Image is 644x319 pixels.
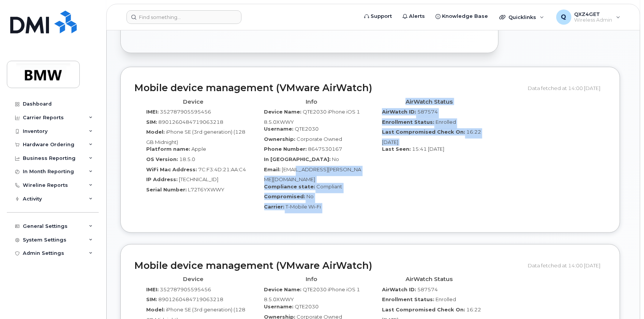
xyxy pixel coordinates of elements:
label: Model: [146,128,165,136]
span: 16:22 [DATE] [382,129,481,145]
span: 18.5.0 [179,156,195,162]
label: Device Name: [264,286,302,293]
label: Phone Number: [264,145,307,153]
span: QTE2030 iPhone iOS 18.5.0XWWY [264,109,360,125]
span: 587574 [417,109,438,115]
span: T-Mobile Wi-Fi [286,204,321,210]
label: SIM: [146,118,157,126]
span: Compliant [317,183,343,190]
label: Enrollment Status: [382,296,434,303]
label: Model: [146,306,165,313]
a: Knowledge Base [430,9,493,24]
label: Serial Number: [146,186,187,193]
a: Alerts [397,9,430,24]
label: In [GEOGRAPHIC_DATA]: [264,156,331,163]
span: QTE2030 [295,303,319,310]
label: Compliance state: [264,183,316,190]
span: [TECHNICAL_ID] [179,176,218,182]
div: Data fetched at 14:00 [DATE] [528,258,606,273]
span: 15:41 [DATE] [412,146,444,152]
label: IMEI: [146,108,159,115]
iframe: Messenger Launcher [611,286,638,313]
label: Ownership: [264,136,296,143]
h2: Mobile device management (VMware AirWatch) [134,261,522,271]
h4: AirWatch Status [376,99,483,105]
label: Platform name: [146,145,190,153]
span: Enrolled [436,296,456,302]
label: Last Compromised Check On: [382,306,465,313]
span: QTE2030 iPhone iOS 18.5.0XWWY [264,286,360,303]
span: Knowledge Base [442,13,488,20]
span: Apple [191,146,206,152]
h4: AirWatch Status [376,276,483,283]
h4: Info [258,99,365,105]
span: 352787905595456 [160,286,211,292]
h4: Device [140,99,247,105]
div: QXZ4GET [551,9,626,25]
label: Carrier: [264,203,285,210]
label: Username: [264,303,294,310]
span: No [332,156,339,162]
label: Device Name: [264,108,302,115]
label: SIM: [146,296,157,303]
div: Quicklinks [494,9,549,25]
span: [EMAIL_ADDRESS][PERSON_NAME][DOMAIN_NAME] [264,166,361,183]
label: IP Address: [146,176,178,183]
a: Support [359,9,397,24]
label: IMEI: [146,286,159,293]
label: Enrollment Status: [382,118,434,126]
span: Enrolled [436,119,456,125]
span: 8901260484719063218 [158,119,223,125]
span: Wireless Admin [575,17,612,23]
span: No [307,193,314,199]
div: Data fetched at 14:00 [DATE] [528,81,606,95]
label: WiFi Mac Address: [146,166,197,173]
span: QTE2030 [295,126,319,132]
span: Quicklinks [508,14,536,20]
span: 8901260484719063218 [158,296,223,302]
label: Username: [264,125,294,133]
span: 8647530167 [308,146,343,152]
span: L72T6YXWWY [188,186,224,193]
label: Last Seen: [382,145,411,153]
span: Support [371,13,392,20]
span: 352787905595456 [160,109,211,115]
label: Last Compromised Check On: [382,128,465,136]
h2: Mobile device management (VMware AirWatch) [134,83,522,93]
h4: Device [140,276,247,283]
h4: Info [258,276,365,283]
label: OS Version: [146,156,178,163]
span: QXZ4GET [575,11,612,17]
label: Email: [264,166,281,173]
span: iPhone SE (3rd generation) (128 GB Midnight) [146,129,245,145]
span: Alerts [409,13,425,20]
label: AirWatch ID: [382,108,416,115]
span: Q [561,13,567,22]
span: Corporate Owned [297,136,343,142]
span: 587574 [417,286,438,292]
label: Compromised: [264,193,306,200]
label: AirWatch ID: [382,286,416,293]
span: 7C:F3:4D:21:AA:C4 [198,166,246,172]
input: Find something... [126,10,241,24]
